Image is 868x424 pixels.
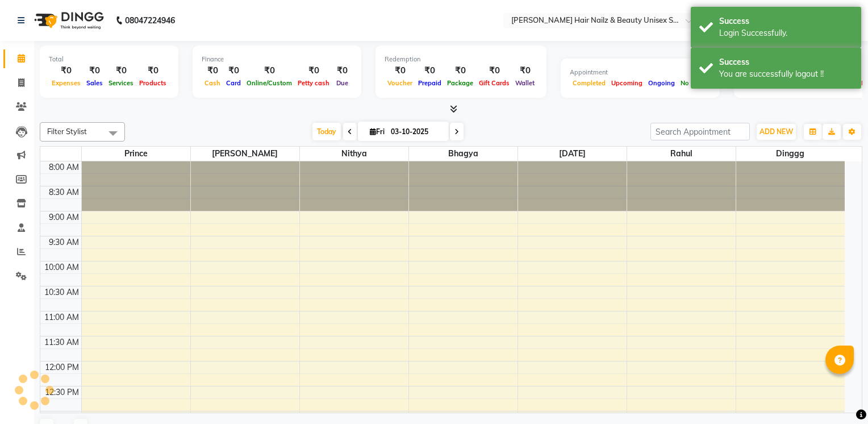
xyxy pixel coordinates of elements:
[387,123,444,140] input: 2025-10-03
[650,123,750,140] input: Search Appointment
[202,55,352,64] div: Finance
[244,64,295,77] div: ₹0
[719,15,853,27] div: Success
[415,64,444,77] div: ₹0
[136,64,169,77] div: ₹0
[570,68,711,77] div: Appointment
[42,336,81,348] div: 11:30 AM
[312,123,341,140] span: Today
[47,161,81,173] div: 8:00 AM
[202,79,223,87] span: Cash
[295,64,332,77] div: ₹0
[645,79,678,87] span: Ongoing
[136,79,169,87] span: Products
[47,236,81,248] div: 9:30 AM
[42,311,81,323] div: 11:00 AM
[43,361,81,373] div: 12:00 PM
[42,261,81,273] div: 10:00 AM
[719,68,853,80] div: You are successfully logout !!
[244,79,295,87] span: Online/Custom
[627,147,736,161] span: Rahul
[385,55,537,64] div: Redemption
[476,64,512,77] div: ₹0
[84,79,106,87] span: Sales
[295,79,332,87] span: Petty cash
[223,79,244,87] span: Card
[84,64,106,77] div: ₹0
[202,64,223,77] div: ₹0
[719,27,853,39] div: Login Successfully.
[719,56,853,68] div: Success
[444,79,476,87] span: Package
[409,147,518,161] span: Bhagya
[223,64,244,77] div: ₹0
[49,79,84,87] span: Expenses
[570,79,608,87] span: Completed
[43,386,81,398] div: 12:30 PM
[518,147,627,161] span: [DATE]
[444,64,476,77] div: ₹0
[367,127,387,136] span: Fri
[42,286,81,298] div: 10:30 AM
[415,79,444,87] span: Prepaid
[82,147,190,161] span: Prince
[47,211,81,223] div: 9:00 AM
[191,147,299,161] span: [PERSON_NAME]
[300,147,408,161] span: Nithya
[125,5,175,36] b: 08047224946
[736,147,845,161] span: dinggg
[385,79,415,87] span: Voucher
[385,64,415,77] div: ₹0
[512,64,537,77] div: ₹0
[47,186,81,198] div: 8:30 AM
[608,79,645,87] span: Upcoming
[333,79,351,87] span: Due
[512,79,537,87] span: Wallet
[759,127,793,136] span: ADD NEW
[476,79,512,87] span: Gift Cards
[29,5,107,36] img: logo
[757,124,796,140] button: ADD NEW
[678,79,711,87] span: No show
[332,64,352,77] div: ₹0
[49,64,84,77] div: ₹0
[49,55,169,64] div: Total
[106,64,136,77] div: ₹0
[47,411,81,423] div: 1:00 PM
[106,79,136,87] span: Services
[47,127,87,136] span: Filter Stylist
